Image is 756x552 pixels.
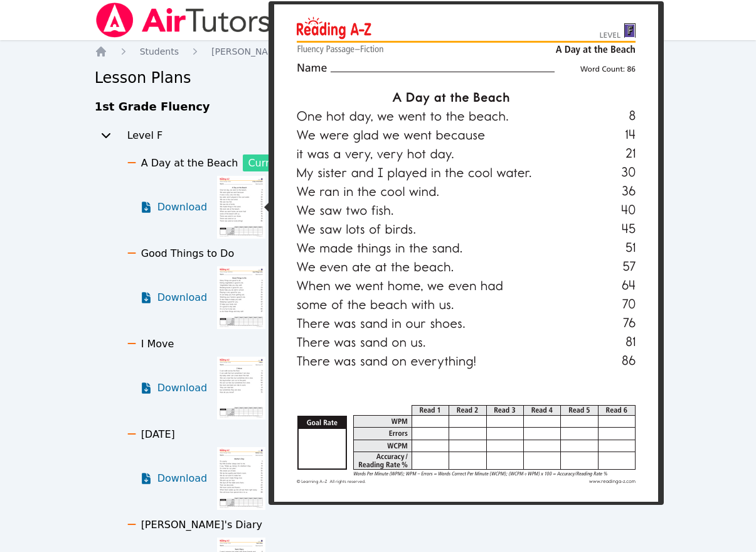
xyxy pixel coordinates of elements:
[127,128,163,143] h2: Level F
[317,45,373,58] a: Lesson Plans
[211,46,284,57] span: [PERSON_NAME]
[157,290,208,305] span: Download
[157,381,208,396] span: Download
[157,471,208,486] span: Download
[140,447,208,510] a: Download
[140,45,179,58] a: Students
[141,338,174,350] span: I Move
[141,247,235,259] span: Good Things to Do
[217,176,265,239] img: A Day at the Beach
[140,176,208,239] a: Download
[217,357,265,419] img: I Move
[95,45,662,58] nav: Breadcrumb
[217,447,265,510] img: Mother's Day
[141,428,175,440] span: [DATE]
[317,46,373,57] span: Lesson Plans
[243,154,290,171] span: Current
[140,46,179,57] span: Students
[141,157,238,169] span: A Day at the Beach
[217,266,265,329] img: Good Things to Do
[513,14,556,27] span: Messages
[140,357,208,419] a: Download
[95,3,272,38] img: Air Tutors
[95,98,662,116] h3: 1st Grade Fluency
[157,200,208,215] span: Download
[141,519,262,531] span: [PERSON_NAME]'s Diary
[140,266,208,329] a: Download
[95,68,662,88] h2: Lesson Plans
[211,45,284,58] a: [PERSON_NAME]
